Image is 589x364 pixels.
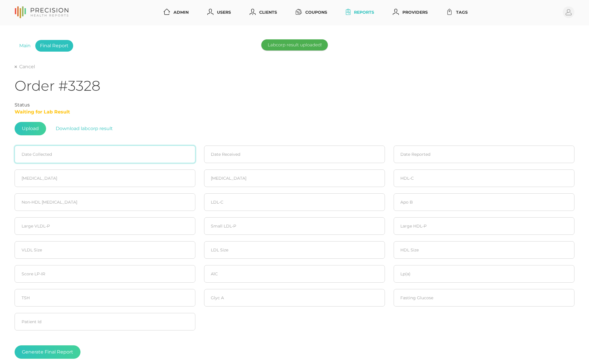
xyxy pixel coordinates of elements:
[15,77,574,94] h1: Order #3328
[161,7,191,18] a: Admin
[204,169,385,187] input: Triglycerides
[35,40,73,52] a: Final Report
[204,217,385,235] input: Small LDL-P
[15,265,195,283] input: Score LP-IR
[247,7,279,18] a: Clients
[15,241,195,259] input: VLDL Size
[394,146,574,163] input: Select date
[204,193,385,211] input: LDL-C
[293,7,329,18] a: Coupons
[204,289,385,307] input: Glyc A
[394,241,574,259] input: HDL Size
[15,146,195,163] input: Select date
[343,7,376,18] a: Reports
[15,64,35,70] a: Cancel
[15,169,195,187] input: Cholesterol
[394,217,574,235] input: HDL-P
[15,313,195,330] input: Patient Id
[394,169,574,187] input: HDL-C
[205,7,233,18] a: Users
[394,193,574,211] input: Apo B
[204,241,385,259] input: LDL Size
[15,122,46,135] span: Upload
[15,193,195,211] input: Non-HDL Cholesterol
[390,7,430,18] a: Providers
[444,7,470,18] a: Tags
[394,289,574,307] input: Fasting Glucose
[48,122,120,135] button: Download labcorp result
[394,265,574,283] input: Lp(a)
[15,289,195,307] input: TSH
[15,345,80,359] button: Generate Final Report
[15,40,35,52] a: Main
[15,101,574,108] div: Status
[204,265,385,283] input: A1C
[15,109,70,115] span: Waiting for Lab Result
[261,39,328,50] div: Labcorp result uploaded!
[204,146,385,163] input: Select date
[15,217,195,235] input: Large VLDL-P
